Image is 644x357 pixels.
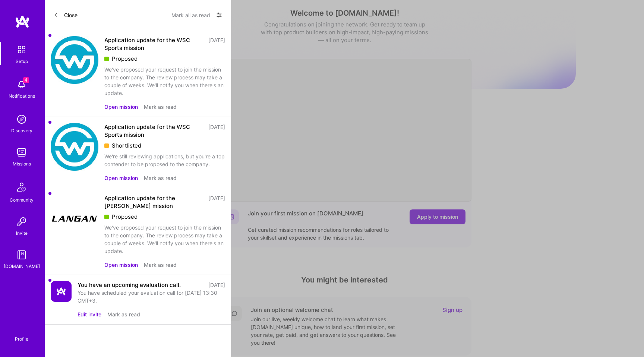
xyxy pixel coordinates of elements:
[51,281,72,302] img: Company Logo
[14,214,29,229] img: Invite
[208,123,225,139] div: [DATE]
[14,145,29,160] img: teamwork
[107,310,140,318] button: Mark as read
[11,127,32,135] div: Discovery
[171,9,210,21] button: Mark all as read
[208,36,225,52] div: [DATE]
[14,247,29,262] img: guide book
[14,42,29,57] img: setup
[12,327,31,342] a: Profile
[51,36,98,84] img: Company Logo
[104,213,225,221] div: Proposed
[104,224,225,255] div: We've proposed your request to join the mission to the company. The review process may take a cou...
[144,261,177,269] button: Mark as read
[78,281,181,289] div: You have an upcoming evaluation call.
[51,194,98,242] img: Company Logo
[104,55,225,63] div: Proposed
[104,103,138,111] button: Open mission
[208,281,225,289] div: [DATE]
[14,77,29,92] img: bell
[208,194,225,210] div: [DATE]
[23,77,29,83] span: 4
[104,152,225,168] div: We're still reviewing applications, but you're a top contender to be proposed to the company.
[15,15,30,28] img: logo
[104,261,138,269] button: Open mission
[16,229,28,237] div: Invite
[78,289,225,304] div: You have scheduled your evaluation call for [DATE] 13:30 GMT+3.
[15,335,28,342] div: Profile
[144,103,177,111] button: Mark as read
[104,36,204,52] div: Application update for the WSC Sports mission
[9,92,35,100] div: Notifications
[104,174,138,182] button: Open mission
[54,9,78,21] button: Close
[14,112,29,127] img: discovery
[104,66,225,97] div: We've proposed your request to join the mission to the company. The review process may take a cou...
[104,142,225,149] div: Shortlisted
[13,178,31,196] img: Community
[4,262,40,270] div: [DOMAIN_NAME]
[51,123,98,171] img: Company Logo
[78,310,101,318] button: Edit invite
[104,123,204,139] div: Application update for the WSC Sports mission
[104,194,204,210] div: Application update for the [PERSON_NAME] mission
[10,196,34,204] div: Community
[13,160,31,168] div: Missions
[16,57,28,65] div: Setup
[144,174,177,182] button: Mark as read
